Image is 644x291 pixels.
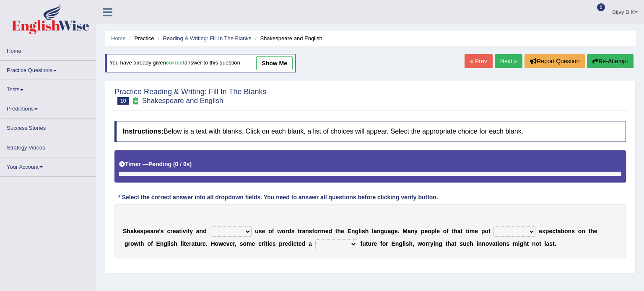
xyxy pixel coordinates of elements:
b: d [288,240,292,247]
b: i [169,240,171,247]
b: i [404,240,406,247]
b: h [409,240,413,247]
b: i [264,240,265,247]
h2: Practice Reading & Writing: Fill In The Blanks [114,88,267,105]
b: a [191,240,195,247]
b: e [374,240,377,247]
b: a [196,228,200,234]
b: c [167,228,170,234]
b: . [555,240,556,247]
b: s [506,240,510,247]
button: Re-Attempt [587,54,634,68]
b: u [368,240,371,247]
a: Next » [495,54,522,68]
b: u [197,240,200,247]
b: ) [190,161,192,167]
b: E [391,240,395,247]
b: i [563,228,564,234]
b: s [406,240,409,247]
b: s [291,228,295,234]
b: e [549,228,552,234]
a: Home [0,41,96,58]
b: r [170,228,172,234]
div: You have already given answer to this question [105,54,296,72]
a: Tests [0,80,96,96]
b: e [173,228,176,234]
b: h [127,228,130,234]
b: c [258,240,262,247]
b: g [355,228,359,234]
b: l [545,240,546,247]
b: t [556,228,558,234]
b: x [542,228,545,234]
b: h [454,228,457,234]
b: o [243,240,247,247]
b: a [309,240,312,247]
b: S [123,228,127,234]
b: t [179,228,181,234]
b: , [413,240,414,247]
b: l [181,240,182,247]
b: l [435,228,436,234]
b: e [186,240,189,247]
b: e [252,240,255,247]
a: Your Account [0,157,96,174]
b: n [377,228,381,234]
small: Exam occurring question [131,97,140,105]
b: n [503,240,506,247]
b: f [380,240,382,247]
b: t [184,240,186,247]
b: t [366,240,368,247]
b: r [318,228,320,234]
b: i [267,240,269,247]
b: n [568,228,572,234]
div: * Select the correct answer into all dropdown fields. You need to answer all questions before cli... [114,193,441,202]
b: o [486,240,489,247]
b: n [395,240,399,247]
b: s [362,228,365,234]
b: t [553,240,555,247]
b: i [360,228,362,234]
b: p [279,240,283,247]
button: Report Question [525,54,585,68]
b: E [156,240,160,247]
b: . [206,240,208,247]
b: c [269,240,273,247]
b: d [328,228,332,234]
b: o [314,228,318,234]
b: a [457,228,461,234]
b: n [582,228,585,234]
b: Instructions: [123,128,164,135]
b: , [235,240,236,247]
b: l [358,228,360,234]
b: i [498,240,499,247]
b: u [463,240,467,247]
a: Reading & Writing: Fill In The Blanks [163,35,251,41]
a: show me [256,56,293,70]
h5: Timer — [119,161,192,167]
b: a [387,228,391,234]
b: r [426,240,428,247]
b: e [475,228,478,234]
b: f [447,228,449,234]
b: s [140,228,143,234]
b: r [189,240,191,247]
b: e [285,240,288,247]
b: h [140,240,144,247]
b: h [174,240,177,247]
b: s [273,240,276,247]
b: n [482,240,486,247]
b: i [292,240,293,247]
b: i [181,228,183,234]
b: o [422,240,426,247]
b: f [272,228,274,234]
b: h [523,240,527,247]
li: Practice [127,34,154,42]
b: r [200,240,203,247]
b: t [265,240,267,247]
b: g [125,240,128,247]
b: o [443,228,447,234]
b: a [408,228,411,234]
b: n [351,228,355,234]
b: . [398,228,400,234]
